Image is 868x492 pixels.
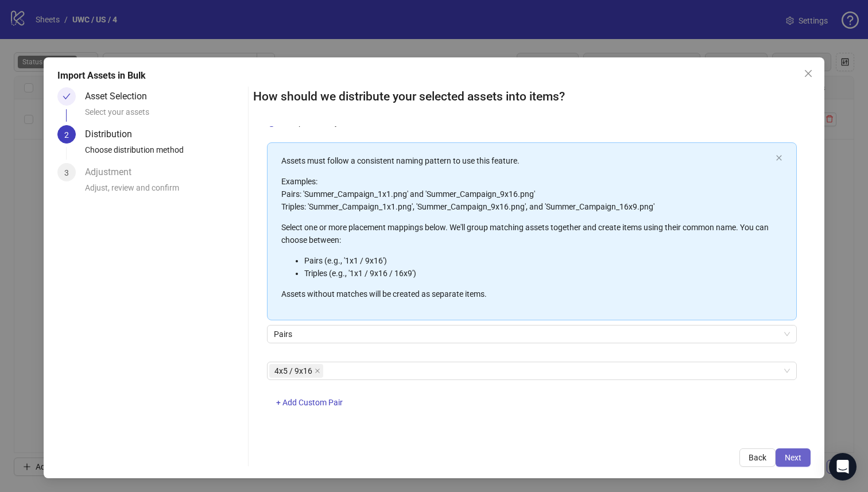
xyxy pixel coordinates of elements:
[804,69,813,78] span: close
[267,394,352,412] button: + Add Custom Pair
[253,87,811,106] h2: How should we distribute your selected assets into items?
[281,221,772,246] p: Select one or more placement mappings below. We'll group matching assets together and create item...
[749,453,766,462] span: Back
[269,364,323,378] span: 4x5 / 9x16
[785,453,801,462] span: Next
[315,368,320,374] span: close
[64,168,69,177] span: 3
[281,175,772,213] p: Examples: Pairs: 'Summer_Campaign_1x1.png' and 'Summer_Campaign_9x16.png' Triples: 'Summer_Campai...
[799,64,817,83] button: Close
[276,398,343,407] span: + Add Custom Pair
[304,254,772,267] li: Pairs (e.g., '1x1 / 9x16')
[281,288,772,300] p: Assets without matches will be created as separate items.
[776,154,782,161] span: close
[281,154,772,167] p: Assets must follow a consistent naming pattern to use this feature.
[304,267,772,280] li: Triples (e.g., '1x1 / 9x16 / 16x9')
[85,163,141,181] div: Adjustment
[64,130,69,140] span: 2
[739,448,776,467] button: Back
[63,92,71,100] span: check
[57,69,811,83] div: Import Assets in Bulk
[274,365,312,377] span: 4x5 / 9x16
[776,154,782,162] button: close
[85,87,156,106] div: Asset Selection
[85,144,243,163] div: Choose distribution method
[829,453,857,481] div: Open Intercom Messenger
[85,106,243,125] div: Select your assets
[776,448,811,467] button: Next
[274,326,790,343] span: Pairs
[85,125,141,144] div: Distribution
[85,181,243,201] div: Adjust, review and confirm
